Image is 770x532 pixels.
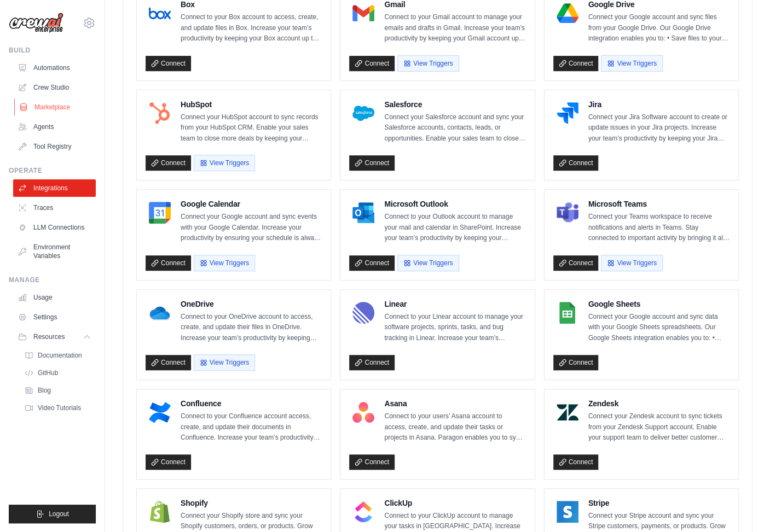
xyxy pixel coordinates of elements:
button: View Triggers [397,55,459,72]
img: Google Sheets Logo [557,302,578,324]
h4: Stripe [588,498,730,508]
img: OneDrive Logo [149,302,171,324]
p: Connect to your Linear account to manage your software projects, sprints, tasks, and bug tracking... [384,312,525,344]
div: Operate [9,166,96,175]
img: Asana Logo [352,401,374,423]
a: Connect [349,355,395,370]
img: Box Logo [149,2,171,24]
p: Connect to your users’ Asana account to access, create, and update their tasks or projects in Asa... [384,411,525,443]
a: Connect [553,56,599,71]
img: Gmail Logo [352,2,374,24]
h4: Google Sheets [588,299,730,309]
h4: Microsoft Teams [588,198,730,209]
a: Tool Registry [13,138,96,155]
p: Connect your Google account and sync files from your Google Drive. Our Google Drive integration e... [588,12,730,44]
span: Resources [33,332,65,341]
a: Connect [349,155,395,171]
span: Video Tutorials [38,404,81,412]
p: Connect to your Confluence account access, create, and update their documents in Confluence. Incr... [181,411,322,443]
button: View Triggers [601,255,662,271]
h4: Jira [588,99,730,110]
p: Connect to your Outlook account to manage your mail and calendar in SharePoint. Increase your tea... [384,212,525,244]
h4: Google Calendar [181,198,322,209]
p: Connect your Google account and sync events with your Google Calendar. Increase your productivity... [181,212,322,244]
img: Google Drive Logo [557,2,578,24]
p: Connect to your OneDrive account to access, create, and update their files in OneDrive. Increase ... [181,312,322,344]
h4: Shopify [181,498,322,508]
a: Traces [13,199,96,217]
span: Blog [38,386,51,395]
a: Marketplace [14,98,97,116]
a: Connect [553,255,599,271]
img: Stripe Logo [557,501,578,523]
img: ClickUp Logo [352,501,374,523]
span: GitHub [38,369,58,377]
p: Connect your Salesforce account and sync your Salesforce accounts, contacts, leads, or opportunit... [384,112,525,144]
a: LLM Connections [13,219,96,236]
a: Environment Variables [13,238,96,265]
h4: ClickUp [384,498,525,508]
a: Connect [146,355,191,370]
img: Logo [9,13,63,33]
a: Agents [13,118,96,136]
a: Connect [349,255,395,271]
a: Documentation [20,348,96,363]
h4: Zendesk [588,398,730,409]
img: Confluence Logo [149,401,171,423]
p: Connect your Zendesk account to sync tickets from your Zendesk Support account. Enable your suppo... [588,411,730,443]
a: Blog [20,383,96,398]
button: Resources [13,328,96,346]
a: Connect [146,255,191,271]
a: Connect [146,155,191,171]
a: Connect [146,454,191,470]
span: Documentation [38,351,82,360]
a: Integrations [13,179,96,197]
button: View Triggers [397,255,459,271]
button: View Triggers [194,354,255,371]
a: Crew Studio [13,79,96,96]
p: Connect your HubSpot account to sync records from your HubSpot CRM. Enable your sales team to clo... [181,112,322,144]
img: Google Calendar Logo [149,202,171,224]
h4: Salesforce [384,99,525,110]
img: Zendesk Logo [557,401,578,423]
img: Jira Logo [557,102,578,124]
img: HubSpot Logo [149,102,171,124]
a: Usage [13,289,96,306]
a: Connect [553,355,599,370]
a: Automations [13,59,96,77]
h4: OneDrive [181,299,322,309]
a: Connect [349,56,395,71]
button: View Triggers [194,255,255,271]
img: Linear Logo [352,302,374,324]
p: Connect your Jira Software account to create or update issues in your Jira projects. Increase you... [588,112,730,144]
span: Logout [49,510,69,518]
a: Connect [146,56,191,71]
a: Settings [13,308,96,326]
h4: Asana [384,398,525,409]
p: Connect your Teams workspace to receive notifications and alerts in Teams. Stay connected to impo... [588,212,730,244]
button: View Triggers [601,55,662,72]
button: Logout [9,505,96,523]
img: Microsoft Outlook Logo [352,202,374,224]
img: Salesforce Logo [352,102,374,124]
h4: Confluence [181,398,322,409]
h4: Microsoft Outlook [384,198,525,209]
a: Connect [553,454,599,470]
a: Connect [349,454,395,470]
button: View Triggers [194,155,255,171]
img: Microsoft Teams Logo [557,202,578,224]
p: Connect to your Box account to access, create, and update files in Box. Increase your team’s prod... [181,12,322,44]
a: GitHub [20,365,96,381]
a: Video Tutorials [20,400,96,416]
p: Connect to your Gmail account to manage your emails and drafts in Gmail. Increase your team’s pro... [384,12,525,44]
h4: HubSpot [181,99,322,110]
p: Connect your Google account and sync data with your Google Sheets spreadsheets. Our Google Sheets... [588,312,730,344]
a: Connect [553,155,599,171]
h4: Linear [384,299,525,309]
img: Shopify Logo [149,501,171,523]
div: Build [9,46,96,55]
div: Manage [9,276,96,284]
